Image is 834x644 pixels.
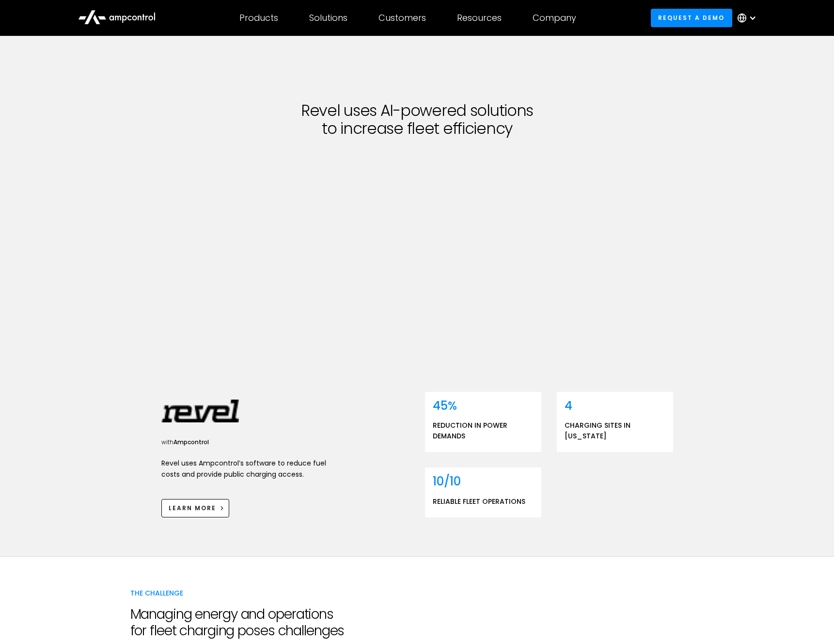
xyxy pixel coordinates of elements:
div: Resources [457,13,502,23]
div: 45% [433,400,457,412]
span: Ampcontrol [173,438,209,446]
div: 10/10 [433,475,461,488]
p: Charging Sites in [US_STATE] [565,420,665,442]
div: Products [239,13,278,23]
div: learn more [169,504,216,513]
div: Company [533,13,576,23]
h1: Revel uses AI-powered solutions to increase fleet efficiency [204,102,630,138]
a: learn more [161,499,230,517]
p: The Challenge [130,588,453,598]
p: Reduction in Power Demands [433,420,534,442]
div: Customers [378,13,426,23]
iframe: Revel Interview 11.2023 [204,144,630,369]
h2: Managing energy and operations for fleet charging poses challenges [130,606,453,639]
p: Reliable Fleet Operations [433,496,525,507]
p: Revel uses Ampcontrol’s software to reduce fuel costs and provide public charging access. [161,458,326,480]
a: Request a demo [651,9,732,27]
div: 4 [565,400,572,412]
div: with [161,438,326,447]
div: Solutions [309,13,347,23]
